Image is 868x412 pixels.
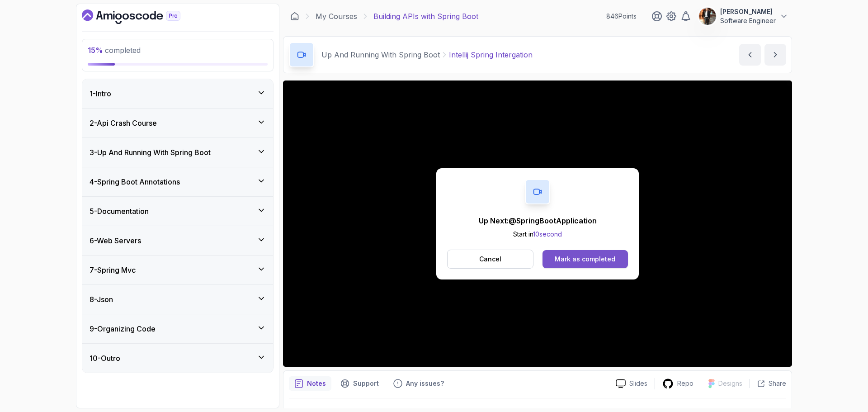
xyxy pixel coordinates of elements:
[82,79,273,108] button: 1-Intro
[90,353,120,364] h3: 10 - Outro
[542,250,628,268] button: Mark as completed
[82,344,273,373] button: 10-Outro
[677,379,693,388] p: Repo
[373,11,478,22] p: Building APIs with Spring Boot
[629,379,647,388] p: Slides
[90,147,211,158] h3: 3 - Up And Running With Spring Boot
[289,376,331,391] button: notes button
[479,215,597,226] p: Up Next: @SpringBootApplication
[90,323,156,334] h3: 9 - Organizing Code
[699,8,716,25] img: user profile image
[82,197,273,226] button: 5-Documentation
[764,44,786,66] button: next content
[606,12,637,21] p: 846 Points
[82,109,273,137] button: 2-Api Crash Course
[739,44,761,66] button: previous content
[88,46,141,55] span: completed
[750,379,786,388] button: Share
[307,379,326,388] p: Notes
[82,314,273,343] button: 9-Organizing Code
[388,376,449,391] button: Feedback button
[609,379,655,388] a: Slides
[290,12,299,21] a: Dashboard
[720,7,776,16] p: [PERSON_NAME]
[82,167,273,196] button: 4-Spring Boot Annotations
[90,265,136,275] h3: 7 - Spring Mvc
[82,9,201,24] a: Dashboard
[90,206,149,217] h3: 5 - Documentation
[479,255,501,264] p: Cancel
[353,379,379,388] p: Support
[447,250,533,269] button: Cancel
[316,11,357,22] a: My Courses
[82,285,273,314] button: 8-Json
[698,7,788,25] button: user profile image[PERSON_NAME]Software Engineer
[82,226,273,255] button: 6-Web Servers
[82,256,273,284] button: 7-Spring Mvc
[718,379,742,388] p: Designs
[335,376,384,391] button: Support button
[88,46,103,55] span: 15 %
[321,49,440,60] p: Up And Running With Spring Boot
[769,379,786,388] p: Share
[555,255,615,264] div: Mark as completed
[406,379,444,388] p: Any issues?
[720,16,776,25] p: Software Engineer
[655,378,701,389] a: Repo
[82,138,273,167] button: 3-Up And Running With Spring Boot
[449,49,533,60] p: Intellij Spring Intergation
[533,230,562,238] span: 10 second
[90,235,141,246] h3: 6 - Web Servers
[90,176,180,187] h3: 4 - Spring Boot Annotations
[90,294,113,305] h3: 8 - Json
[90,118,157,128] h3: 2 - Api Crash Course
[90,88,111,99] h3: 1 - Intro
[479,230,597,239] p: Start in
[283,81,792,367] iframe: To enrich screen reader interactions, please activate Accessibility in Grammarly extension settings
